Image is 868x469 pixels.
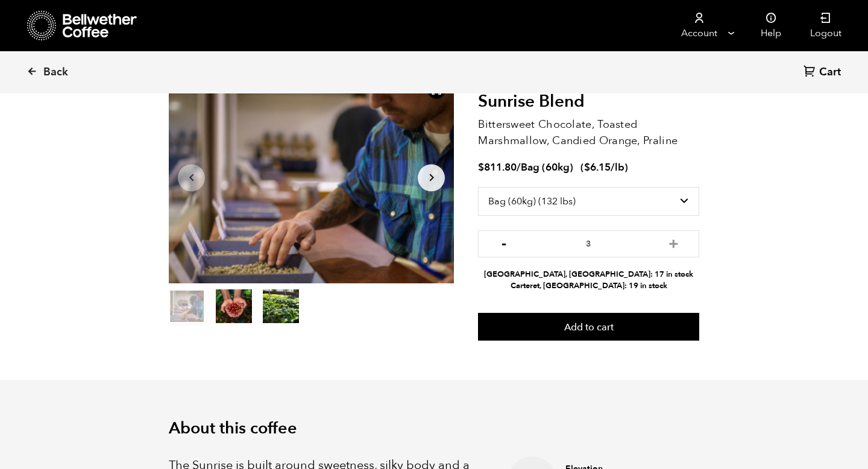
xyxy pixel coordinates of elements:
[478,280,699,292] li: Carteret, [GEOGRAPHIC_DATA]: 19 in stock
[478,269,699,280] li: [GEOGRAPHIC_DATA], [GEOGRAPHIC_DATA]: 17 in stock
[478,116,699,149] p: Bittersweet Chocolate, Toasted Marshmallow, Candied Orange, Praline
[478,313,699,341] button: Add to cart
[580,160,628,174] span: ( )
[804,65,844,81] a: Cart
[517,160,521,174] span: /
[478,92,699,112] h2: Sunrise Blend
[521,160,573,174] span: Bag (60kg)
[819,65,841,80] span: Cart
[584,160,590,174] span: $
[584,160,611,174] bdi: 6.15
[43,65,68,80] span: Back
[611,160,624,174] span: /lb
[169,419,699,438] h2: About this coffee
[478,160,517,174] bdi: 811.80
[666,236,681,248] button: +
[496,236,511,248] button: -
[478,160,484,174] span: $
